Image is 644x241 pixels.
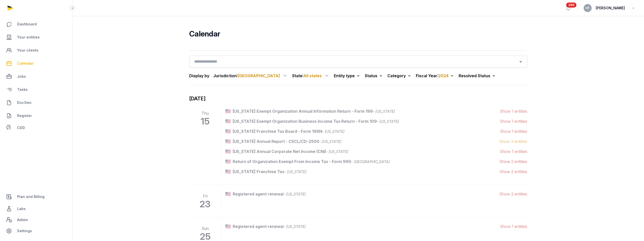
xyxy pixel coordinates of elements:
[238,73,280,78] span: [GEOGRAPHIC_DATA]
[566,3,577,8] span: 260
[191,193,219,199] span: Fri
[4,110,68,122] a: Register
[4,203,68,215] a: Labs
[233,191,499,197] span: Registered agent renewal
[4,31,68,43] a: Your entities
[4,97,68,109] a: DocGen
[387,72,412,79] div: Category
[17,194,45,200] span: Plan and Billing
[4,57,68,69] a: Calendar
[191,199,219,209] span: 23
[233,118,500,124] span: [US_STATE] Exempt Organization Business Income Tax Return - Form 109
[17,60,34,66] span: Calendar
[284,224,306,229] span: - [US_STATE]
[500,108,527,114] span: Show 1 entities
[284,192,306,196] span: - [US_STATE]
[437,73,449,79] span: :
[334,72,361,79] div: Entity type
[284,170,306,174] span: - [US_STATE]
[233,148,500,154] span: [US_STATE] Annual Corporate Net Income (CNI)
[17,21,37,27] span: Dashboard
[191,225,219,231] span: Sun
[302,73,322,79] span: :
[4,215,68,225] a: Admin
[17,47,38,53] span: Your clients
[365,72,383,79] div: Status
[191,116,219,126] span: 15
[189,95,527,102] p: [DATE]
[17,34,40,40] span: Your entities
[17,125,25,131] span: CDD
[233,223,500,229] span: Registered agent renewal
[17,113,32,119] span: Register
[237,73,280,79] span: :
[326,149,348,154] span: - [US_STATE]
[213,72,288,80] div: Jurisdiction
[4,18,68,30] a: Dashboard
[416,72,455,79] div: Fiscal Year
[586,7,590,10] span: HF
[17,206,26,212] span: Labs
[499,191,527,197] span: Show 2 entities
[4,84,68,96] a: Tasks
[17,228,32,234] span: Settings
[500,223,527,229] span: Show 1 entities
[500,128,527,134] span: Show 1 entities
[500,148,527,154] span: Show 1 entities
[192,58,517,65] input: Search for option
[192,57,525,66] div: Search for option
[233,128,500,134] span: [US_STATE] Franchise Tax Board - Form 199N
[499,138,527,144] span: Show 3 entities
[4,70,68,83] a: Jobs
[596,5,625,11] span: [PERSON_NAME]
[377,119,399,124] span: - [US_STATE]
[500,118,527,124] span: Show 1 entities
[292,72,330,80] div: State
[17,100,31,106] span: DocGen
[584,4,592,12] button: HF
[459,72,496,79] div: Resolved Status
[499,158,527,165] span: Show 2 entities
[4,123,68,133] a: CDD
[233,158,499,165] span: Return of Organization Exempt From Income Tax - Form 990
[319,139,341,144] span: - [US_STATE]
[4,225,68,237] a: Settings
[17,73,26,79] span: Jobs
[189,29,527,38] h2: Calendar
[191,110,219,116] span: Thu
[322,129,344,134] span: - [US_STATE]
[4,44,68,56] a: Your clients
[303,73,322,78] span: All states
[499,169,527,175] span: Show 2 entities
[17,217,28,223] span: Admin
[233,169,499,175] span: [US_STATE] Franchise Tax
[233,138,499,144] span: [US_STATE] Annual Report - CSCL/CD-2500
[373,109,395,113] span: - [US_STATE]
[189,73,209,79] div: Display by
[438,73,449,78] span: 2024
[17,87,28,93] span: Tasks
[351,159,390,164] span: - [GEOGRAPHIC_DATA]
[233,108,500,114] span: [US_STATE] Exempt Organization Annual Information Return - Form 199
[4,191,68,203] a: Plan and Billing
